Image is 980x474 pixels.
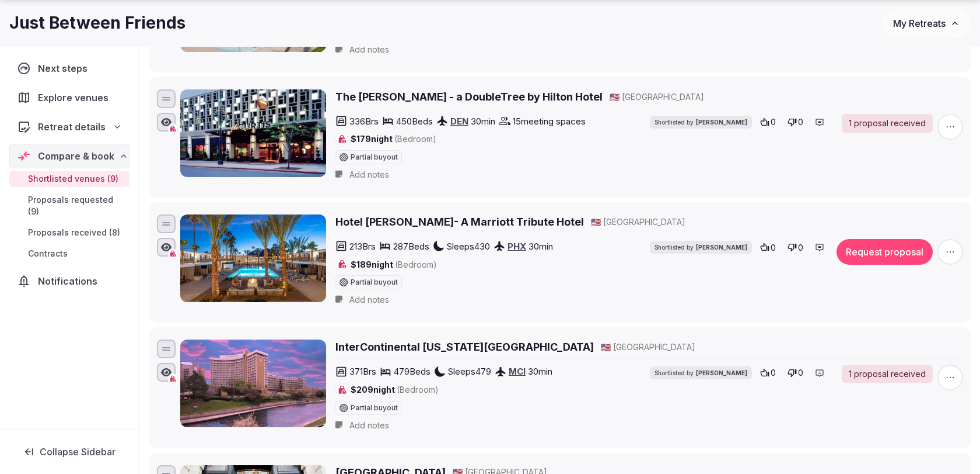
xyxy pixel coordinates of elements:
[757,239,779,255] button: 0
[798,242,803,254] span: 0
[180,340,326,427] img: InterContinental Kansas City
[351,133,436,145] span: $179 night
[394,134,436,144] span: (Bedroom)
[448,365,491,378] span: Sleeps 479
[9,245,129,262] a: Contracts
[784,239,807,255] button: 0
[351,384,439,396] span: $209 night
[784,114,807,130] button: 0
[591,216,601,228] button: 🇺🇸
[38,61,92,75] span: Next steps
[650,116,752,129] div: Shortlisted by
[528,365,552,378] span: 30 min
[696,243,747,251] span: [PERSON_NAME]
[351,259,437,271] span: $189 night
[784,365,807,381] button: 0
[622,91,704,103] span: [GEOGRAPHIC_DATA]
[447,240,490,252] span: Sleeps 430
[395,260,437,269] span: (Bedroom)
[28,227,120,238] span: Proposals received (8)
[394,365,430,378] span: 479 Beds
[351,279,398,286] span: Partial buyout
[9,192,129,220] a: Proposals requested (9)
[757,114,779,130] button: 0
[9,56,129,81] a: Next steps
[28,173,118,185] span: Shortlisted venues (9)
[9,269,129,293] a: Notifications
[696,118,747,126] span: [PERSON_NAME]
[397,385,439,395] span: (Bedroom)
[349,169,389,181] span: Add notes
[396,115,433,127] span: 450 Beds
[28,248,68,260] span: Contracts
[349,44,389,56] span: Add notes
[650,241,752,254] div: Shortlisted by
[9,171,129,187] a: Shortlisted venues (9)
[180,89,326,177] img: The Curtis Denver - a DoubleTree by Hilton Hotel
[603,216,685,228] span: [GEOGRAPHIC_DATA]
[842,365,933,383] a: 1 proposal received
[893,18,946,29] span: My Retreats
[771,242,776,254] span: 0
[38,274,102,288] span: Notifications
[351,154,398,161] span: Partial buyout
[349,294,389,306] span: Add notes
[450,116,468,127] a: DEN
[842,114,933,133] a: 1 proposal received
[40,446,116,458] span: Collapse Sidebar
[591,217,601,227] span: 🇺🇸
[771,367,776,379] span: 0
[696,369,747,377] span: [PERSON_NAME]
[601,341,611,353] button: 🇺🇸
[610,92,619,102] span: 🇺🇸
[613,341,695,353] span: [GEOGRAPHIC_DATA]
[28,194,125,217] span: Proposals requested (9)
[335,89,603,104] a: The [PERSON_NAME] - a DoubleTree by Hilton Hotel
[351,404,398,411] span: Partial buyout
[349,365,376,378] span: 371 Brs
[335,340,594,354] a: InterContinental [US_STATE][GEOGRAPHIC_DATA]
[513,115,586,127] span: 15 meeting spaces
[509,366,526,377] a: MCI
[798,367,803,379] span: 0
[601,342,611,352] span: 🇺🇸
[9,439,129,465] button: Collapse Sidebar
[836,239,933,265] button: Request proposal
[335,214,584,229] a: Hotel [PERSON_NAME]- A Marriott Tribute Hotel
[9,85,129,110] a: Explore venues
[349,115,379,127] span: 336 Brs
[9,12,185,34] h1: Just Between Friends
[38,120,106,134] span: Retreat details
[38,149,114,163] span: Compare & book
[180,214,326,302] img: Hotel Adeline Scottsdale- A Marriott Tribute Hotel
[771,116,776,128] span: 0
[38,91,113,105] span: Explore venues
[508,241,526,252] a: PHX
[393,240,429,252] span: 287 Beds
[798,116,803,128] span: 0
[757,365,779,381] button: 0
[9,224,129,241] a: Proposals received (8)
[471,115,495,127] span: 30 min
[349,240,376,252] span: 213 Brs
[349,420,389,431] span: Add notes
[650,366,752,379] div: Shortlisted by
[882,9,971,38] button: My Retreats
[610,91,619,103] button: 🇺🇸
[528,240,553,252] span: 30 min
